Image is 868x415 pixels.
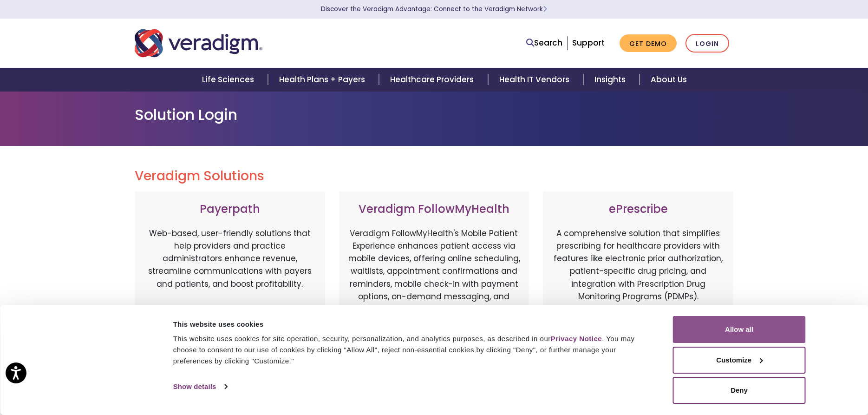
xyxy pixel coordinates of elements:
[191,68,268,92] a: Life Sciences
[144,227,316,325] p: Web-based, user-friendly solutions that help providers and practice administrators enhance revenu...
[173,380,227,394] a: Show details
[551,335,602,343] a: Privacy Notice
[173,319,652,330] div: This website uses cookies
[135,106,734,124] h1: Solution Login
[488,68,583,92] a: Health IT Vendors
[321,5,547,13] a: Discover the Veradigm Advantage: Connect to the Veradigm NetworkLearn More
[543,5,547,13] span: Learn More
[379,68,488,92] a: Healthcare Providers
[572,37,605,48] a: Support
[583,68,640,92] a: Insights
[673,377,806,404] button: Deny
[135,168,734,184] h2: Veradigm Solutions
[526,37,562,49] a: Search
[673,347,806,374] button: Customize
[144,203,316,216] h3: Payerpath
[620,34,677,53] a: Get Demo
[268,68,379,92] a: Health Plans + Payers
[348,227,520,316] p: Veradigm FollowMyHealth's Mobile Patient Experience enhances patient access via mobile devices, o...
[135,28,262,59] img: Veradigm logo
[348,203,520,216] h3: Veradigm FollowMyHealth
[640,68,698,92] a: About Us
[552,203,724,216] h3: ePrescribe
[673,316,806,343] button: Allow all
[552,227,724,325] p: A comprehensive solution that simplifies prescribing for healthcare providers with features like ...
[173,333,652,367] div: This website uses cookies for site operation, security, personalization, and analytics purposes, ...
[685,34,729,53] a: Login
